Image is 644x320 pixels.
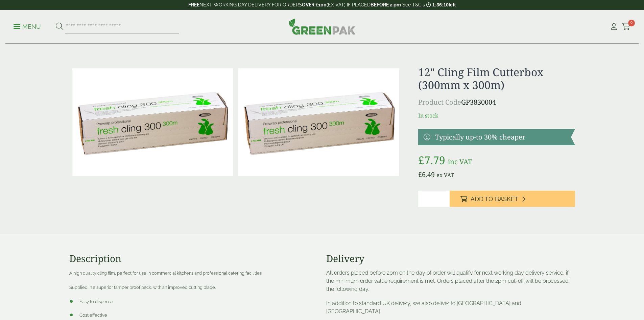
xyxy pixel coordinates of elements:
h3: Delivery [326,253,575,264]
h3: Description [69,253,318,264]
span: Easy to dispense [79,299,113,304]
strong: FREE [188,2,199,7]
span: £ [418,153,424,167]
strong: BEFORE 2 pm [371,2,401,7]
span: left [449,2,456,7]
i: My Account [610,23,618,30]
strong: OVER £100 [302,2,327,7]
p: Menu [14,23,41,31]
span: 0 [628,20,635,26]
p: In addition to standard UK delivery, we also deliver to [GEOGRAPHIC_DATA] and [GEOGRAPHIC_DATA]. [326,299,575,316]
a: Menu [14,23,41,29]
span: A high quality cling film, perfect for use in commercial kitchens and professional catering facil... [69,271,262,276]
img: GreenPak Supplies [289,18,356,35]
img: 12 [72,68,233,176]
span: £ [418,170,422,179]
span: Add to Basket [471,195,518,203]
img: 12 [238,68,399,176]
p: GP3830004 [418,97,575,107]
span: inc VAT [448,157,472,166]
button: Add to Basket [450,191,575,207]
span: Product Code [418,98,461,107]
a: 0 [622,22,630,32]
span: 1:36:10 [432,2,449,7]
p: In stock [418,111,575,120]
p: All orders placed before 2pm on the day of order will qualify for next working day delivery servi... [326,269,575,293]
span: Cost effective [79,313,107,318]
i: Cart [622,23,630,30]
span: Supplied in a superior tamper proof pack, with an improved cutting blade. [69,285,216,290]
h1: 12" Cling Film Cutterbox (300mm x 300m) [418,66,575,92]
span: ex VAT [436,171,454,179]
bdi: 6.49 [418,170,435,179]
a: See T&C's [402,2,425,7]
bdi: 7.79 [418,153,445,167]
